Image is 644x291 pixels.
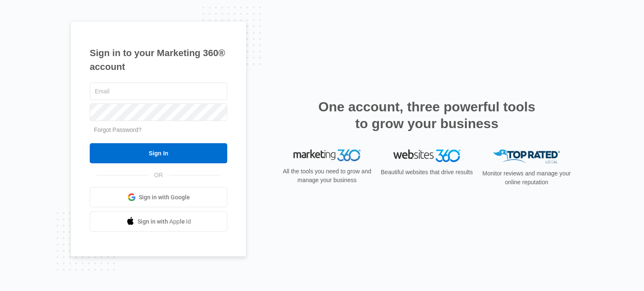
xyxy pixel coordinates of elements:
p: Monitor reviews and manage your online reputation [480,169,574,187]
span: OR [148,171,169,180]
h1: Sign in to your Marketing 360® account [90,46,227,74]
input: Email [90,82,227,100]
p: Beautiful websites that drive results [380,168,474,177]
a: Forgot Password? [94,126,142,133]
img: Marketing 360 [293,149,361,161]
span: Sign in with Apple Id [138,217,191,226]
a: Sign in with Apple Id [90,211,227,232]
p: All the tools you need to grow and manage your business [280,167,374,185]
a: Sign in with Google [90,187,227,207]
img: Websites 360 [393,149,460,162]
h2: One account, three powerful tools to grow your business [316,98,538,132]
input: Sign In [90,143,227,163]
img: Top Rated Local [493,149,560,163]
span: Sign in with Google [139,193,190,202]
